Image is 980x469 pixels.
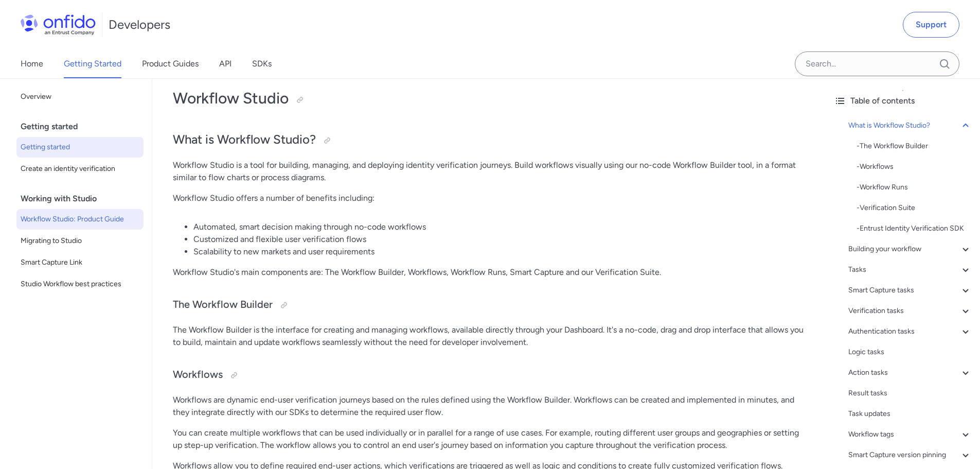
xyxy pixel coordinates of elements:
[193,221,805,233] li: Automated, smart decision making through no-code workflows
[21,278,139,290] span: Studio Workflow best practices
[857,161,972,173] div: - Workflows
[16,209,144,230] a: Workflow Studio: Product Guide
[21,256,139,269] span: Smart Capture Link
[21,91,139,103] span: Overview
[848,325,972,338] a: Authentication tasks
[173,192,805,204] p: Workflow Studio offers a number of benefits including:
[109,16,170,33] h1: Developers
[193,246,805,258] li: Scalability to new markets and user requirements
[16,274,144,294] a: Studio Workflow best practices
[848,305,972,317] a: Verification tasks
[848,428,972,441] a: Workflow tags
[142,49,199,78] a: Product Guides
[16,86,144,107] a: Overview
[857,202,972,214] div: - Verification Suite
[21,188,148,209] div: Working with Studio
[173,297,805,314] h3: The Workflow Builder
[16,231,144,251] a: Migrating to Studio
[21,141,139,153] span: Getting started
[848,367,972,379] a: Action tasks
[16,159,144,179] a: Create an identity verification
[252,49,272,78] a: SDKs
[848,449,972,461] a: Smart Capture version pinning
[173,324,805,349] p: The Workflow Builder is the interface for creating and managing workflows, available directly thr...
[173,367,805,384] h3: Workflows
[173,266,805,279] p: Workflow Studio's main components are: The Workflow Builder, Workflows, Workflow Runs, Smart Capt...
[857,181,972,194] div: - Workflow Runs
[21,163,139,175] span: Create an identity verification
[795,51,959,76] input: Onfido search input field
[857,222,972,235] div: - Entrust Identity Verification SDK
[21,213,139,225] span: Workflow Studio: Product Guide
[21,116,148,137] div: Getting started
[173,427,805,451] p: You can create multiple workflows that can be used individually or in parallel for a range of use...
[848,408,972,420] a: Task updates
[16,252,144,273] a: Smart Capture Link
[848,264,972,276] a: Tasks
[857,140,972,152] div: - The Workflow Builder
[173,159,805,184] p: Workflow Studio is a tool for building, managing, and deploying identity verification journeys. B...
[834,95,972,107] div: Table of contents
[848,346,972,358] a: Logic tasks
[857,161,972,173] a: -Workflows
[857,181,972,194] a: -Workflow Runs
[64,49,121,78] a: Getting Started
[848,284,972,297] a: Smart Capture tasks
[21,14,96,35] img: Onfido Logo
[848,243,972,255] a: Building your workflow
[173,131,805,149] h2: What is Workflow Studio?
[21,235,139,247] span: Migrating to Studio
[903,12,959,38] a: Support
[219,49,231,78] a: API
[857,140,972,152] a: -The Workflow Builder
[16,137,144,158] a: Getting started
[848,119,972,132] a: What is Workflow Studio?
[848,387,972,399] a: Result tasks
[173,88,805,109] h1: Workflow Studio
[21,49,43,78] a: Home
[193,233,805,246] li: Customized and flexible user verification flows
[173,394,805,419] p: Workflows are dynamic end-user verification journeys based on the rules defined using the Workflo...
[857,202,972,214] a: -Verification Suite
[857,222,972,235] a: -Entrust Identity Verification SDK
